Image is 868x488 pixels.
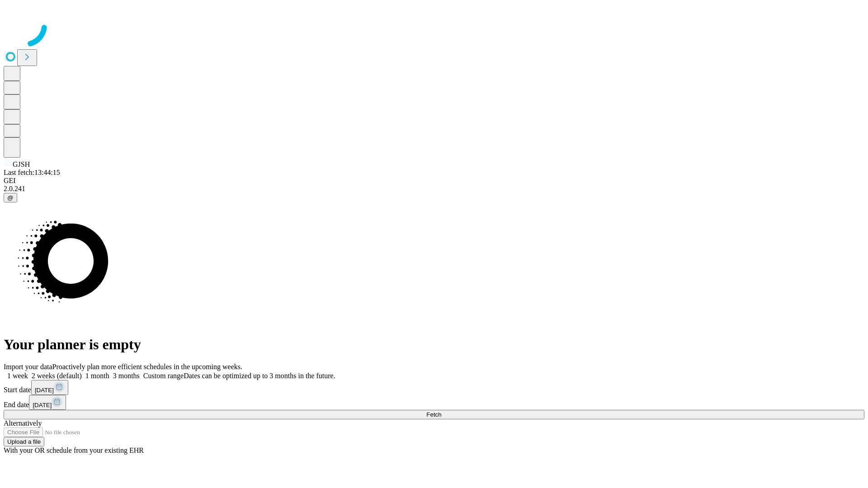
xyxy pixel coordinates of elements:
[4,395,864,410] div: End date
[4,437,44,446] button: Upload a file
[4,336,864,353] h1: Your planner is empty
[29,395,66,410] button: [DATE]
[4,193,17,202] button: @
[4,185,864,193] div: 2.0.241
[7,194,14,201] span: @
[4,169,60,176] span: Last fetch: 13:44:15
[4,410,864,419] button: Fetch
[4,446,144,454] span: With your OR schedule from your existing EHR
[33,402,52,408] span: [DATE]
[52,363,242,371] span: Proactively plan more efficient schedules in the upcoming weeks.
[426,411,441,418] span: Fetch
[32,372,82,380] span: 2 weeks (default)
[7,372,28,380] span: 1 week
[35,387,54,394] span: [DATE]
[13,160,30,168] span: GJSH
[184,372,335,380] span: Dates can be optimized up to 3 months in the future.
[4,419,42,427] span: Alternatively
[85,372,109,380] span: 1 month
[143,372,184,380] span: Custom range
[31,380,68,395] button: [DATE]
[4,363,52,371] span: Import your data
[4,380,864,395] div: Start date
[113,372,140,380] span: 3 months
[4,177,864,185] div: GEI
